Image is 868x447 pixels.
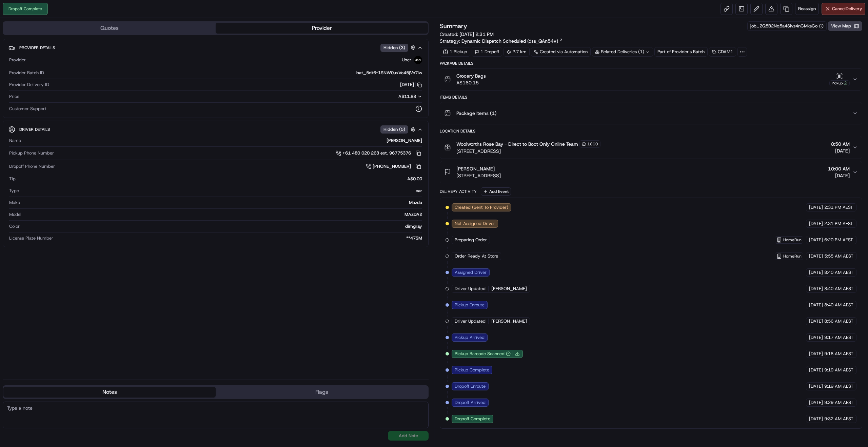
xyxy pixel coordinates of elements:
div: Pickup [829,80,850,86]
div: A$0.00 [18,176,422,182]
span: Created (Sent To Provider) [455,204,508,210]
span: Customer Support [9,106,46,112]
span: Hidden ( 5 ) [383,126,405,133]
div: Delivery Activity [440,189,477,194]
div: Strategy: [440,38,563,44]
span: 6:20 PM AEST [824,237,853,243]
button: Reassign [795,3,819,15]
span: 8:50 AM [831,141,850,147]
span: Pickup Phone Number [9,150,54,156]
span: 10:00 AM [828,165,850,172]
button: Pickup [829,73,850,86]
span: Cancel Delivery [832,6,862,12]
span: Driver Updated [455,286,486,292]
a: Created via Automation [531,47,591,57]
span: 8:40 AM AEST [824,302,853,308]
span: Driver Details [19,127,50,132]
span: Created: [440,31,494,38]
span: Make [9,200,20,206]
button: Grocery BagsA$160.15Pickup [440,68,862,90]
button: Notes [3,387,216,398]
div: 1 Pickup [440,47,470,57]
span: [DATE] [809,204,823,210]
span: Provider Details [19,45,55,50]
span: Preparing Order [455,237,487,243]
span: [PERSON_NAME] [491,318,527,324]
span: A$160.15 [456,79,486,86]
span: Dynamic Dispatch Scheduled (dss_QAn54v) [461,38,558,44]
div: 2.7 km [504,47,530,57]
span: Uber [402,57,411,63]
button: [DATE] [400,82,422,88]
span: Woolworths Rose Bay - Direct to Boot Only Online Team [456,141,578,147]
span: 9:32 AM AEST [824,416,853,422]
span: 2:31 PM AEST [824,221,853,227]
button: Add Event [481,187,511,196]
span: Driver Updated [455,318,486,324]
span: Pickup Enroute [455,302,485,308]
span: License Plate Number [9,235,53,241]
span: [DATE] 2:31 PM [459,31,494,37]
span: 2:31 PM AEST [824,204,853,210]
button: View Map [828,21,862,31]
span: Not Assigned Driver [455,221,495,227]
span: [DATE] [831,147,850,154]
a: [PHONE_NUMBER] [366,163,422,170]
span: [DATE] [809,302,823,308]
span: [DATE] [809,400,823,406]
span: 9:17 AM AEST [824,334,853,341]
button: job_2Q5B2Nq5a4Sivz4nGMksGo [750,23,824,29]
span: A$11.88 [398,94,416,99]
span: [DATE] [809,253,823,259]
span: 9:19 AM AEST [824,367,853,373]
button: Quotes [3,23,216,34]
div: 1 Dropoff [472,47,502,57]
div: Location Details [440,128,862,134]
div: car [22,188,422,194]
span: [DATE] [809,221,823,227]
h3: Summary [440,23,467,29]
span: [DATE] [809,269,823,276]
img: uber-new-logo.jpeg [414,56,422,64]
span: Package Items ( 1 ) [456,110,496,117]
span: Dropoff Arrived [455,400,486,406]
button: Pickup Barcode Scanned [455,351,511,357]
div: dimgray [22,223,422,229]
span: [DATE] [809,383,823,389]
span: [DATE] [809,318,823,324]
span: 9:29 AM AEST [824,400,853,406]
button: A$11.88 [362,94,422,100]
button: Hidden (3) [380,43,417,52]
button: CancelDelivery [822,3,865,15]
div: CDAM1 [709,47,736,57]
span: [DATE] [828,172,850,179]
button: Flags [216,387,428,398]
div: [PERSON_NAME] [24,138,422,144]
span: 1800 [587,141,598,147]
span: Dropoff Enroute [455,383,486,389]
span: +61 480 020 263 ext. 96775376 [342,150,411,156]
span: [STREET_ADDRESS] [456,172,501,179]
button: Provider [216,23,428,34]
span: Order Ready At Store [455,253,498,259]
span: 8:40 AM AEST [824,286,853,292]
button: Driver DetailsHidden (5) [8,124,423,135]
button: Woolworths Rose Bay - Direct to Boot Only Online Team1800[STREET_ADDRESS]8:50 AM[DATE] [440,136,862,159]
button: Hidden (5) [380,125,417,134]
div: Items Details [440,95,862,100]
span: Price [9,94,19,100]
span: Dropoff Complete [455,416,490,422]
span: 9:19 AM AEST [824,383,853,389]
span: Name [9,138,21,144]
button: [PERSON_NAME][STREET_ADDRESS]10:00 AM[DATE] [440,161,862,183]
span: [DATE] [809,367,823,373]
div: Mazda [23,200,422,206]
span: Grocery Bags [456,73,486,79]
button: +61 480 020 263 ext. 96775376 [336,149,422,157]
span: Model [9,211,21,218]
span: Pickup Arrived [455,334,485,341]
